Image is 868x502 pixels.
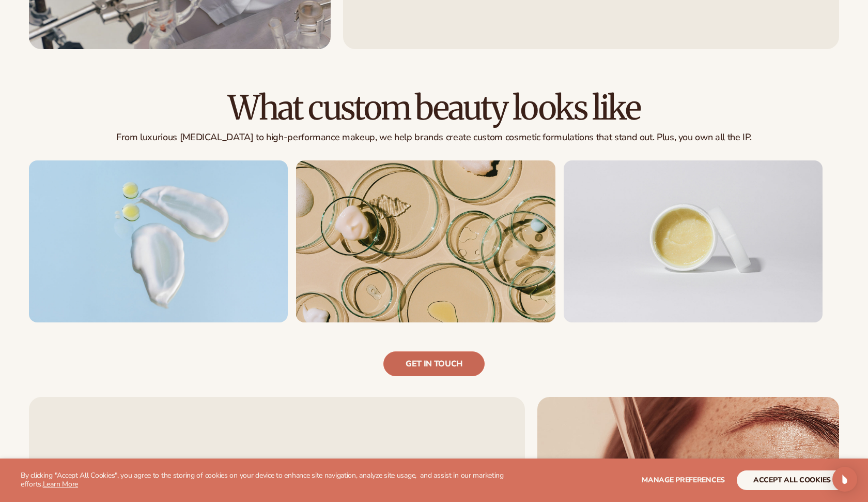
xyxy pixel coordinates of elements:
[29,160,288,322] img: Cream and serum swatch on blue background.
[832,467,857,492] div: Open Intercom Messenger
[43,479,78,489] a: Learn More
[21,471,506,489] p: By clicking "Accept All Cookies", you agree to the storing of cookies on your device to enhance s...
[29,131,839,143] p: From luxurious [MEDICAL_DATA] to high-performance makeup, we help brands create custom cosmetic f...
[296,160,555,322] img: Skin care swatches in petri dishes.
[737,470,847,490] button: accept all cookies
[564,160,823,322] img: White jar of balm.
[383,351,485,376] a: Get in touch
[642,475,725,485] span: Manage preferences
[29,91,839,125] h2: What custom beauty looks like
[642,470,725,490] button: Manage preferences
